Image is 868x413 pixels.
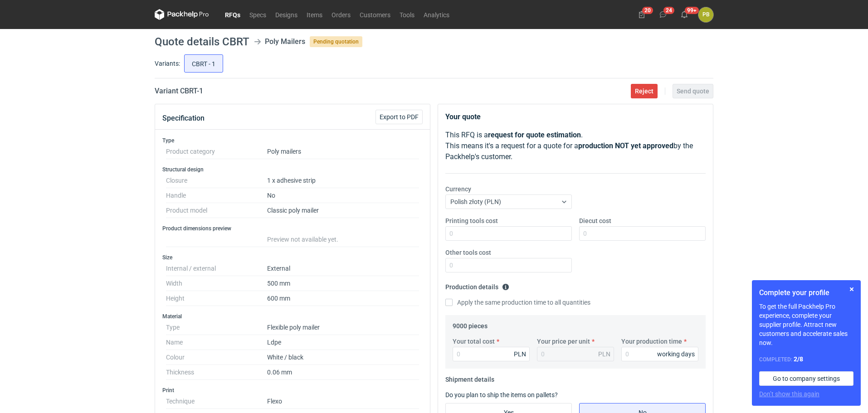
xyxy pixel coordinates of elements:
[162,225,423,232] h3: Product dimensions preview
[267,365,419,380] dd: 0.06 mm
[598,350,610,359] div: PLN
[166,276,267,291] dt: Width
[621,347,698,361] input: 0
[578,141,673,150] strong: production NOT yet approved
[677,7,692,22] button: 99+
[759,355,853,364] div: Completed:
[673,84,713,98] button: Send quote
[265,36,305,47] div: Poly Mailers
[657,350,695,359] div: working days
[155,9,209,20] svg: Packhelp Pro
[445,258,572,272] input: 0
[184,54,223,73] label: CBRT - 1
[579,226,706,241] input: 0
[267,188,419,203] dd: No
[267,261,419,276] dd: External
[759,389,819,398] button: Don’t show this again
[166,350,267,365] dt: Colour
[453,347,530,361] input: 0
[166,335,267,350] dt: Name
[579,216,611,225] label: Diecut cost
[267,335,419,350] dd: Ldpe
[634,7,649,22] button: 20
[267,320,419,335] dd: Flexible poly mailer
[445,248,491,257] label: Other tools cost
[162,254,423,261] h3: Size
[166,203,267,218] dt: Product model
[445,130,706,162] p: This RFQ is a . This means it's a request for a quote for a by the Packhelp's customer.
[698,7,713,22] div: Piotr Bożek
[166,173,267,188] dt: Closure
[310,36,362,47] span: Pending quotation
[450,198,501,205] span: Polish złoty (PLN)
[327,9,355,20] a: Orders
[302,9,327,20] a: Items
[445,112,481,121] strong: Your quote
[375,110,423,124] button: Export to PDF
[445,185,471,194] label: Currency
[759,371,853,386] a: Go to company settings
[166,320,267,335] dt: Type
[380,114,419,120] span: Export to PDF
[166,365,267,380] dt: Thickness
[162,387,423,394] h3: Print
[759,302,853,347] p: To get the full Packhelp Pro experience, complete your supplier profile. Attract new customers an...
[267,144,419,159] dd: Poly mailers
[514,350,526,359] div: PLN
[677,88,709,94] span: Send quote
[759,287,853,298] h1: Complete your profile
[698,7,713,22] button: PB
[166,291,267,306] dt: Height
[453,319,488,330] legend: 9000 pieces
[656,7,670,22] button: 24
[267,203,419,218] dd: Classic poly mailer
[794,355,803,363] strong: 2 / 8
[162,137,423,144] h3: Type
[445,372,494,383] legend: Shipment details
[166,394,267,409] dt: Technique
[155,86,203,97] h2: Variant CBRT - 1
[267,291,419,306] dd: 600 mm
[162,107,205,129] button: Specification
[267,350,419,365] dd: White / black
[166,144,267,159] dt: Product category
[445,216,498,225] label: Printing tools cost
[155,59,180,68] label: Variants:
[419,9,454,20] a: Analytics
[355,9,395,20] a: Customers
[166,261,267,276] dt: Internal / external
[162,166,423,173] h3: Structural design
[267,173,419,188] dd: 1 x adhesive strip
[621,337,682,346] label: Your production time
[445,226,572,241] input: 0
[488,131,581,139] strong: request for quote estimation
[220,9,245,20] a: RFQs
[445,391,558,398] label: Do you plan to ship the items on pallets?
[267,394,419,409] dd: Flexo
[166,188,267,203] dt: Handle
[245,9,271,20] a: Specs
[631,84,658,98] button: Reject
[162,313,423,320] h3: Material
[445,298,590,307] label: Apply the same production time to all quantities
[635,88,653,94] span: Reject
[537,337,590,346] label: Your price per unit
[453,337,495,346] label: Your total cost
[445,280,509,291] legend: Production details
[395,9,419,20] a: Tools
[271,9,302,20] a: Designs
[267,276,419,291] dd: 500 mm
[155,36,249,47] h1: Quote details CBRT
[267,236,338,243] span: Preview not available yet.
[846,284,857,295] button: Skip for now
